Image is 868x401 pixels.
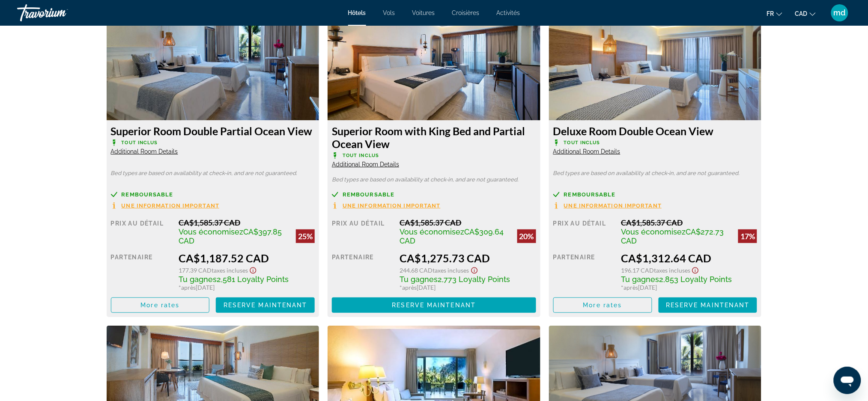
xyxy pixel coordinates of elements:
[212,267,248,274] span: Taxes incluses
[659,275,732,284] span: 2,853 Loyalty Points
[224,302,307,309] span: Reserve maintenant
[107,13,319,120] img: 6649ea7f-2c60-4012-a267-3ddae5227167.jpeg
[332,252,394,291] div: Partenaire
[549,13,762,120] img: 19478c49-4274-4ace-a5be-a90dfc8777b6.jpeg
[497,9,520,16] a: Activités
[332,125,536,150] h3: Superior Room with King Bed and Partial Ocean View
[248,264,258,274] button: Show Taxes and Fees disclaimer
[767,7,782,20] button: Change language
[452,9,480,16] a: Croisières
[296,229,315,243] div: 25%
[553,148,620,155] span: Additional Room Details
[111,170,315,176] p: Bed types are based on availability at check-in, and are not guaranteed.
[179,227,282,245] span: CA$397.85 CAD
[834,367,861,394] iframe: Bouton de lancement de la fenêtre de messagerie
[343,153,379,158] span: Tout inclus
[332,297,536,313] button: Reserve maintenant
[332,161,399,168] span: Additional Room Details
[564,140,600,146] span: Tout inclus
[795,10,808,17] span: CAD
[17,2,103,24] a: Travorium
[767,10,774,17] span: fr
[179,275,217,284] span: Tu gagnes
[659,297,758,313] button: Reserve maintenant
[179,284,315,291] div: * [DATE]
[400,275,438,284] span: Tu gagnes
[343,203,441,208] span: Une information important
[343,192,394,197] span: Remboursable
[111,218,173,245] div: Prix au détail
[111,252,173,291] div: Partenaire
[332,218,394,245] div: Prix au détail
[111,202,220,209] button: Une information important
[654,267,690,274] span: Taxes incluses
[517,229,536,243] div: 20%
[332,202,441,209] button: Une information important
[738,229,757,243] div: 17%
[122,203,220,208] span: Une information important
[332,177,536,183] p: Bed types are based on availability at check-in, and are not guaranteed.
[400,252,536,264] div: CA$1,275.73 CAD
[217,275,289,284] span: 2,581 Loyalty Points
[553,191,758,198] a: Remboursable
[403,284,417,291] span: après
[328,13,540,120] img: 59adcbe1-8029-4606-a8cb-af75d3d0a3aa.jpeg
[666,302,750,309] span: Reserve maintenant
[553,252,615,291] div: Partenaire
[111,297,210,313] button: More rates
[553,297,652,313] button: More rates
[564,203,662,208] span: Une information important
[400,284,536,291] div: * [DATE]
[621,284,757,291] div: * [DATE]
[400,227,465,236] span: Vous économisez
[690,264,701,274] button: Show Taxes and Fees disclaimer
[140,302,179,309] span: More rates
[122,192,173,197] span: Remboursable
[412,9,435,16] a: Voitures
[433,267,469,274] span: Taxes incluses
[553,125,758,137] h3: Deluxe Room Double Ocean View
[438,275,510,284] span: 2,773 Loyalty Points
[400,267,433,274] span: 244.68 CAD
[583,302,622,309] span: More rates
[179,267,212,274] span: 177.39 CAD
[621,275,659,284] span: Tu gagnes
[111,148,178,155] span: Additional Room Details
[834,9,846,17] span: md
[621,227,724,245] span: CA$272.73 CAD
[179,252,315,264] div: CA$1,187.52 CAD
[392,302,476,309] span: Reserve maintenant
[795,7,816,20] button: Change currency
[553,202,662,209] button: Une information important
[400,218,536,227] div: CA$1,585.37 CAD
[179,218,315,227] div: CA$1,585.37 CAD
[400,227,504,245] span: CA$309.64 CAD
[179,227,243,236] span: Vous économisez
[829,4,851,22] button: User Menu
[623,284,638,291] span: après
[122,140,158,146] span: Tout inclus
[383,9,395,16] a: Vols
[111,191,315,198] a: Remboursable
[621,252,757,264] div: CA$1,312.64 CAD
[553,218,615,245] div: Prix au détail
[621,267,654,274] span: 196.17 CAD
[216,297,315,313] button: Reserve maintenant
[553,170,758,176] p: Bed types are based on availability at check-in, and are not guaranteed.
[181,284,196,291] span: après
[469,264,480,274] button: Show Taxes and Fees disclaimer
[564,192,616,197] span: Remboursable
[621,227,686,236] span: Vous économisez
[111,125,315,137] h3: Superior Room Double Partial Ocean View
[348,9,366,16] a: Hôtels
[621,218,757,227] div: CA$1,585.37 CAD
[332,191,536,198] a: Remboursable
